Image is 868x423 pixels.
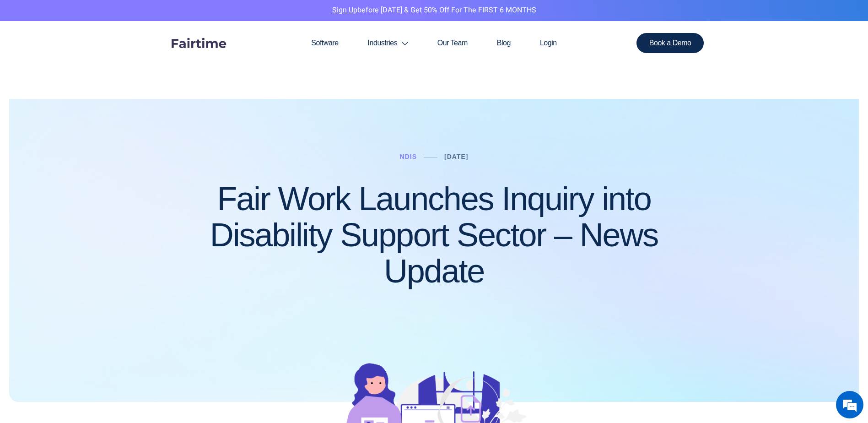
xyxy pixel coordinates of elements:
h1: Fair Work Launches Inquiry into Disability Support Sector – News Update [164,181,704,290]
a: NDIS [400,153,417,160]
a: Book a Demo [636,33,704,53]
a: Blog [482,21,525,65]
a: Sign Up [332,5,357,16]
a: Software [297,21,353,65]
p: before [DATE] & Get 50% Off for the FIRST 6 MONTHS [7,5,861,16]
a: Login [525,21,571,65]
span: Book a Demo [649,39,691,47]
a: Our Team [423,21,482,65]
a: Industries [353,21,423,65]
a: [DATE] [444,153,468,160]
